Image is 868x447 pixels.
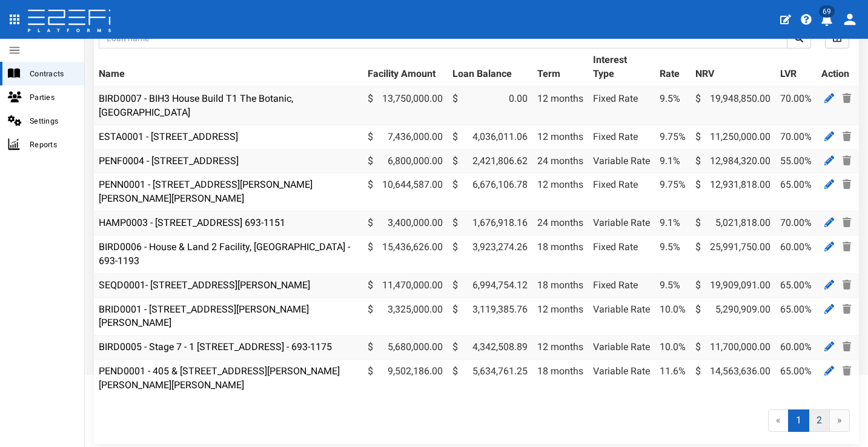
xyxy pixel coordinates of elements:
td: Fixed Rate [588,273,655,297]
td: 9.1% [655,149,691,173]
td: 15,436,626.00 [363,235,448,273]
a: PENF0004 - [STREET_ADDRESS] [99,155,239,167]
td: 6,994,754.12 [448,273,532,297]
td: 6,676,106.78 [448,173,532,211]
td: 65.00% [775,173,817,211]
td: 9.1% [655,211,691,236]
td: Variable Rate [588,336,655,360]
td: 3,923,274.26 [448,235,532,273]
a: Delete Contract [840,277,854,293]
td: 65.00% [775,273,817,297]
a: Delete Contract [840,177,854,192]
td: Fixed Rate [588,125,655,149]
span: Contracts [30,67,75,81]
td: Variable Rate [588,297,655,336]
a: Delete Contract [840,339,854,354]
th: LVR [775,48,817,87]
td: Variable Rate [588,149,655,173]
span: Reports [30,137,75,151]
td: 12 months [532,125,588,149]
a: Delete Contract [840,153,854,168]
td: 24 months [532,211,588,236]
td: 5,021,818.00 [691,211,775,236]
td: 11,470,000.00 [363,273,448,297]
td: 4,342,508.89 [448,336,532,360]
td: 9,502,186.00 [363,360,448,397]
td: 13,750,000.00 [363,87,448,125]
td: 12 months [532,297,588,336]
td: 18 months [532,235,588,273]
td: 10.0% [655,297,691,336]
td: 12,984,320.00 [691,149,775,173]
td: 10,644,587.00 [363,173,448,211]
td: 14,563,636.00 [691,360,775,397]
span: Settings [30,114,75,128]
td: 5,634,761.25 [448,360,532,397]
td: 65.00% [775,360,817,397]
a: Delete Contract [840,239,854,254]
td: 2,421,806.62 [448,149,532,173]
a: HAMP0003 - [STREET_ADDRESS] 693-1151 [99,217,285,228]
td: 19,948,850.00 [691,87,775,125]
a: BRID0001 - [STREET_ADDRESS][PERSON_NAME][PERSON_NAME] [99,303,309,329]
td: 24 months [532,149,588,173]
th: NRV [691,48,775,87]
th: Name [94,48,363,87]
a: 2 [809,409,830,432]
td: 4,036,011.06 [448,125,532,149]
td: 3,119,385.76 [448,297,532,336]
td: 12,931,818.00 [691,173,775,211]
td: 60.00% [775,336,817,360]
td: 3,325,000.00 [363,297,448,336]
td: 65.00% [775,297,817,336]
td: 10.0% [655,336,691,360]
th: Term [532,48,588,87]
td: 70.00% [775,87,817,125]
a: PEND0001 - 405 & [STREET_ADDRESS][PERSON_NAME][PERSON_NAME][PERSON_NAME] [99,365,340,391]
td: 12 months [532,173,588,211]
span: « [768,409,789,432]
td: Variable Rate [588,211,655,236]
td: 18 months [532,360,588,397]
td: 5,680,000.00 [363,336,448,360]
td: 12 months [532,336,588,360]
td: 70.00% [775,211,817,236]
td: 9.75% [655,125,691,149]
a: BIRD0005 - Stage 7 - 1 [STREET_ADDRESS] - 693-1175 [99,341,332,353]
td: 11,700,000.00 [691,336,775,360]
td: 7,436,000.00 [363,125,448,149]
th: Action [817,48,859,87]
td: Fixed Rate [588,173,655,211]
td: 9.75% [655,173,691,211]
a: PENN0001 - [STREET_ADDRESS][PERSON_NAME][PERSON_NAME][PERSON_NAME] [99,179,313,204]
td: Fixed Rate [588,235,655,273]
td: 11,250,000.00 [691,125,775,149]
th: Facility Amount [363,48,448,87]
td: 55.00% [775,149,817,173]
a: BIRD0006 - House & Land 2 Facility, [GEOGRAPHIC_DATA] - 693-1193 [99,241,350,267]
td: 25,991,750.00 [691,235,775,273]
a: Delete Contract [840,363,854,379]
th: Rate [655,48,691,87]
a: Delete Contract [840,302,854,317]
td: 12 months [532,87,588,125]
td: 0.00 [448,87,532,125]
td: 9.5% [655,87,691,125]
span: 1 [788,409,809,432]
td: 5,290,909.00 [691,297,775,336]
td: Fixed Rate [588,87,655,125]
a: Delete Contract [840,91,854,106]
td: 9.5% [655,235,691,273]
td: 70.00% [775,125,817,149]
td: 60.00% [775,235,817,273]
a: BIRD0007 - BIH3 House Build T1 The Botanic, [GEOGRAPHIC_DATA] [99,93,293,118]
td: 6,800,000.00 [363,149,448,173]
a: » [829,409,850,432]
a: Delete Contract [840,215,854,230]
td: 19,909,091.00 [691,273,775,297]
td: 1,676,918.16 [448,211,532,236]
td: 18 months [532,273,588,297]
a: ESTA0001 - [STREET_ADDRESS] [99,131,238,142]
td: Variable Rate [588,360,655,397]
a: SEQD0001- [STREET_ADDRESS][PERSON_NAME] [99,279,310,291]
